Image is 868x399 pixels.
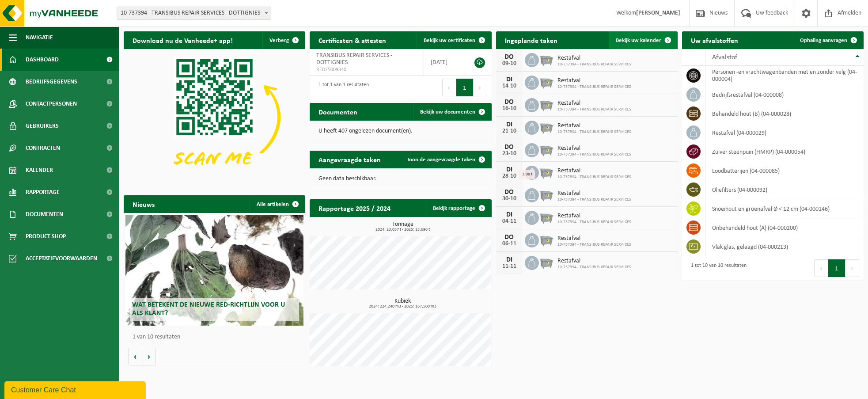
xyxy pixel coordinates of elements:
[539,232,554,247] img: WB-2500-GAL-GY-01
[539,52,554,67] img: WB-2500-GAL-GY-01
[539,209,554,224] img: WB-2500-GAL-GY-01
[682,31,747,49] h2: Uw afvalstoffen
[314,228,491,232] span: 2024: 23,037 t - 2025: 13,696 t
[705,218,864,237] td: onbehandeld hout (A) (04-000200)
[26,49,59,71] span: Dashboard
[500,263,518,270] div: 11-11
[557,197,631,202] span: 10-737394 - TRANSIBUS REPAIR SERVICES
[420,109,475,115] span: Bekijk uw documenten
[314,298,491,309] h3: Kubiek
[407,157,475,163] span: Toon de aangevraagde taken
[318,176,482,182] p: Geen data beschikbaar.
[636,10,680,16] strong: [PERSON_NAME]
[814,259,828,277] button: Previous
[539,119,554,134] img: WB-2500-GAL-GY-01
[117,7,271,20] span: 10-737394 - TRANSIBUS REPAIR SERVICES - DOTTIGNIES
[500,196,518,202] div: 30-10
[26,71,77,93] span: Bedrijfsgegevens
[500,83,518,89] div: 14-10
[316,52,392,66] span: TRANSIBUS REPAIR SERVICES - DOTTIGNIES
[250,195,304,213] a: Alle artikelen
[500,151,518,157] div: 23-10
[142,348,156,365] button: Volgende
[310,31,395,49] h2: Certificaten & attesten
[557,129,631,135] span: 10-737394 - TRANSIBUS REPAIR SERVICES
[557,107,631,112] span: 10-737394 - TRANSIBUS REPAIR SERVICES
[845,259,859,277] button: Next
[133,334,301,340] p: 1 van 10 resultaten
[705,66,864,85] td: personen -en vrachtwagenbanden met en zonder velg (04-000004)
[712,54,737,61] span: Afvalstof
[500,241,518,247] div: 06-11
[314,304,491,309] span: 2024: 224,240 m3 - 2025: 167,500 m3
[500,211,518,218] div: DI
[539,187,554,202] img: WB-2500-GAL-GY-01
[314,78,369,97] div: 1 tot 1 van 1 resultaten
[539,74,554,89] img: WB-2500-GAL-GY-01
[557,175,631,180] span: 10-737394 - TRANSIBUS REPAIR SERVICES
[316,66,417,73] span: RED25009340
[26,93,77,115] span: Contactpersonen
[557,242,631,247] span: 10-737394 - TRANSIBUS REPAIR SERVICES
[500,189,518,196] div: DO
[424,49,465,76] td: [DATE]
[117,7,271,19] span: 10-737394 - TRANSIBUS REPAIR SERVICES - DOTTIGNIES
[124,195,163,213] h2: Nieuws
[705,199,864,218] td: snoeihout en groenafval Ø < 12 cm (04-000146)
[456,79,474,96] button: 1
[557,213,631,220] span: Restafval
[557,122,631,129] span: Restafval
[269,38,289,43] span: Verberg
[426,199,491,217] a: Bekijk rapportage
[557,167,631,175] span: Restafval
[686,258,747,278] div: 1 tot 10 van 10 resultaten
[557,55,631,62] span: Restafval
[500,256,518,263] div: DI
[500,121,518,128] div: DI
[26,115,59,137] span: Gebruikers
[310,103,366,120] h2: Documenten
[828,259,845,277] button: 1
[26,225,66,247] span: Product Shop
[705,180,864,199] td: oliefilters (04-000092)
[539,97,554,112] img: WB-2500-GAL-GY-01
[124,31,242,49] h2: Download nu de Vanheede+ app!
[539,164,554,179] img: WB-2500-GAL-GY-01
[500,128,518,134] div: 21-10
[26,27,53,49] span: Navigatie
[557,100,631,107] span: Restafval
[793,31,863,49] a: Ophaling aanvragen
[417,31,491,49] a: Bekijk uw certificaten
[26,203,63,225] span: Documenten
[500,61,518,67] div: 09-10
[314,221,491,232] h3: Tonnage
[128,348,142,365] button: Vorige
[124,49,305,185] img: Download de VHEPlus App
[557,190,631,197] span: Restafval
[557,258,631,265] span: Restafval
[442,79,456,96] button: Previous
[26,159,53,181] span: Kalender
[705,85,864,104] td: bedrijfsrestafval (04-000008)
[705,142,864,161] td: zuiver steenpuin (HMRP) (04-000054)
[705,161,864,180] td: loodbatterijen (04-000085)
[318,128,482,134] p: U heeft 407 ongelezen document(en).
[705,237,864,256] td: vlak glas, gelaagd (04-000213)
[26,137,60,159] span: Contracten
[26,181,60,203] span: Rapportage
[557,145,631,152] span: Restafval
[125,215,303,326] a: Wat betekent de nieuwe RED-richtlijn voor u als klant?
[539,142,554,157] img: WB-2500-GAL-GY-01
[310,151,390,168] h2: Aangevraagde taken
[400,151,491,168] a: Toon de aangevraagde taken
[474,79,487,96] button: Next
[500,234,518,241] div: DO
[500,76,518,83] div: DI
[262,31,304,49] button: Verberg
[557,265,631,270] span: 10-737394 - TRANSIBUS REPAIR SERVICES
[800,38,847,43] span: Ophaling aanvragen
[500,99,518,106] div: DO
[557,235,631,242] span: Restafval
[132,301,285,317] span: Wat betekent de nieuwe RED-richtlijn voor u als klant?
